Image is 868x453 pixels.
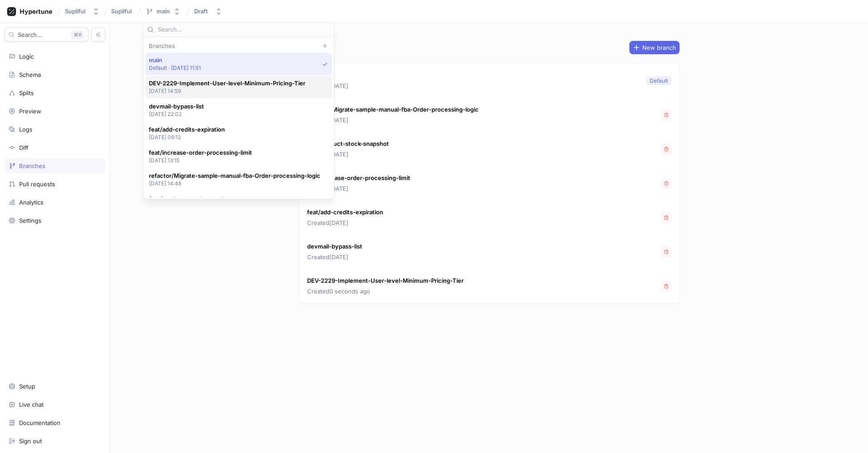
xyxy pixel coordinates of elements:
p: [DATE] 13:15 [149,156,252,164]
p: [DATE] 09:12 [149,133,225,141]
p: Created [DATE] [307,150,389,159]
p: feat/product-stock-snapshot [307,140,389,148]
div: Preview [19,108,41,115]
p: devmail-bypass-list [307,242,362,251]
div: Pull requests [19,180,55,188]
div: Diff [19,144,28,151]
div: Default [650,77,668,85]
div: Logs [19,126,32,133]
p: refactor/Migrate-sample-manual-fba-Order-processing-logic [307,105,479,114]
p: Created [DATE] [307,116,479,125]
p: feat/add-credits-expiration [307,208,383,217]
p: [DATE] 14:48 [149,180,320,187]
span: feat/add-credits-expiration [149,126,225,133]
div: Documentation [19,419,60,426]
p: feat/increase-order-processing-limit [307,174,410,183]
span: Search... [18,32,42,37]
button: main [142,4,184,19]
div: Branches [145,42,332,49]
input: Search... [158,25,330,34]
span: Supliful [111,8,132,14]
span: main [149,56,201,64]
p: DEV-2229-Implement-User-level-Minimum-Pricing-Tier [307,277,464,285]
div: main [156,8,170,15]
span: New branch [642,45,676,50]
button: Supliful [61,4,103,19]
p: Created 0 seconds ago [307,287,464,296]
span: devmail-bypass-list [149,103,204,110]
button: Search...K [4,28,88,42]
p: [DATE] 14:59 [149,87,305,95]
div: Branches [19,162,45,169]
div: Supliful [65,8,85,15]
span: feat/increase-order-processing-limit [149,149,252,156]
p: [DATE] 22:02 [149,110,204,118]
div: Splits [19,89,34,96]
p: Default ‧ [DATE] 11:51 [149,64,201,72]
div: Setup [19,383,35,390]
span: refactor/Migrate-sample-manual-fba-Order-processing-logic [149,172,320,180]
p: Created [DATE] [307,253,362,262]
div: Settings [19,217,41,224]
span: DEV-2229-Implement-User-level-Minimum-Pricing-Tier [149,80,305,87]
div: Sign out [19,437,42,445]
div: K [71,30,84,39]
div: Draft [194,8,208,15]
button: Draft [191,4,226,19]
div: Schema [19,71,41,78]
p: Created [DATE] [307,219,383,228]
button: New branch [629,41,680,54]
div: Analytics [19,199,44,206]
a: Documentation [4,415,105,430]
div: Live chat [19,401,44,408]
span: feat/product-stock-snapshot [149,195,231,203]
p: Created [DATE] [307,184,410,193]
div: Logic [19,53,34,60]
